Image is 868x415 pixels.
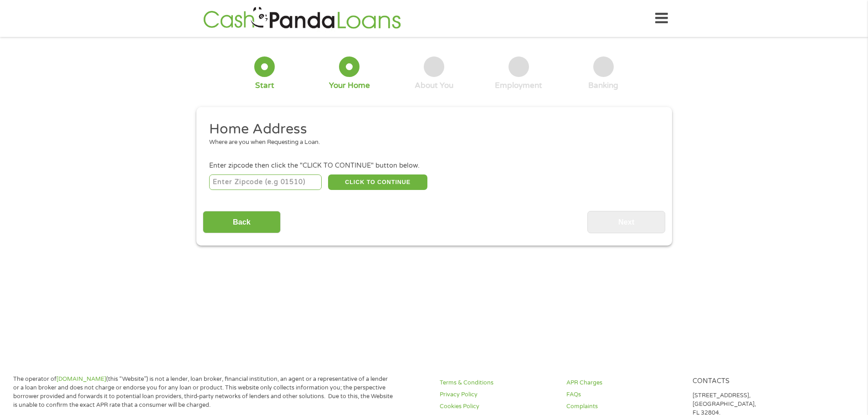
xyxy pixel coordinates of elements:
input: Enter Zipcode (e.g 01510) [209,174,322,190]
button: CLICK TO CONTINUE [328,174,427,190]
a: FAQs [566,390,682,399]
p: The operator of (this “Website”) is not a lender, loan broker, financial institution, an agent or... [13,375,393,410]
a: Privacy Policy [440,390,555,399]
div: About You [415,81,453,91]
div: Start [255,81,274,91]
a: APR Charges [566,379,682,387]
div: Where are you when Requesting a Loan. [209,138,652,147]
a: Complaints [566,402,682,411]
input: Back [203,211,281,233]
div: Banking [588,81,618,91]
a: Terms & Conditions [440,379,555,387]
div: Employment [495,81,542,91]
a: [DOMAIN_NAME] [56,375,106,383]
div: Your Home [329,81,370,91]
h4: Contacts [693,377,808,386]
div: Enter zipcode then click the "CLICK TO CONTINUE" button below. [209,161,658,171]
h2: Home Address [209,120,652,138]
img: GetLoanNow Logo [200,5,404,31]
a: Cookies Policy [440,402,555,411]
input: Next [587,211,665,233]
